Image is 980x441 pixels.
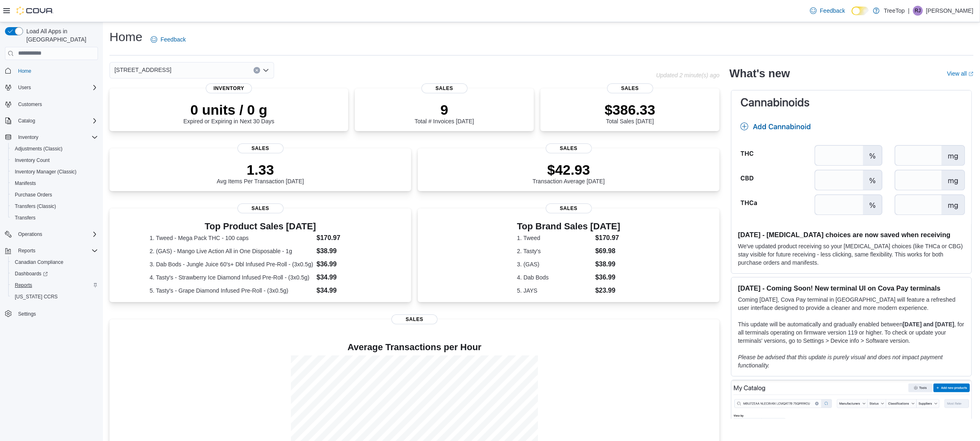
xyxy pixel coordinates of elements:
[149,234,313,242] dt: 1. Tweed - Mega Pack THC - 100 caps
[8,291,101,302] button: [US_STATE] CCRS
[161,35,186,44] span: Feedback
[18,101,42,108] span: Customers
[595,272,620,282] dd: $36.99
[2,229,101,240] button: Operations
[217,162,304,185] div: Avg Items Per Transaction [DATE]
[738,354,943,369] em: Please be advised that this update is purely visual and does not impact payment functionality.
[546,203,592,213] span: Sales
[18,84,31,91] span: Users
[391,314,438,324] span: Sales
[738,242,965,267] p: We've updated product receiving so your [MEDICAL_DATA] choices (like THCa or CBG) stay visible fo...
[15,99,45,109] a: Customers
[184,102,275,125] div: Expired or Expiring in Next 30 Days
[12,155,98,165] span: Inventory Count
[517,222,620,231] h3: Top Brand Sales [DATE]
[12,280,98,290] span: Reports
[738,296,965,312] p: Coming [DATE], Cova Pay terminal in [GEOGRAPHIC_DATA] will feature a refreshed user interface des...
[8,256,101,268] button: Canadian Compliance
[237,143,284,153] span: Sales
[729,67,790,80] h2: What's new
[149,260,313,268] dt: 3. Dab Bods - Jungle Juice 60's+ Dbl Infused Pre-Roll - (3x0.5g)
[15,169,77,175] span: Inventory Manager (Classic)
[217,162,304,178] p: 1.33
[915,6,921,16] span: RJ
[546,143,592,153] span: Sales
[12,292,98,302] span: Washington CCRS
[852,15,852,16] span: Dark Mode
[184,102,275,118] p: 0 units / 0 g
[595,286,620,296] dd: $23.99
[852,7,869,15] input: Dark Mode
[317,233,371,243] dd: $170.97
[18,247,35,254] span: Reports
[12,292,61,302] a: [US_STATE] CCRS
[2,115,101,127] button: Catalog
[903,321,954,328] strong: [DATE] and [DATE]
[12,144,98,154] span: Adjustments (Classic)
[254,67,260,74] button: Clear input
[147,31,189,48] a: Feedback
[738,284,965,292] h3: [DATE] - Coming Soon! New terminal UI on Cova Pay terminals
[15,83,98,92] span: Users
[15,309,39,319] a: Settings
[237,203,284,213] span: Sales
[607,83,653,93] span: Sales
[517,247,592,255] dt: 2. Tasty's
[15,259,63,266] span: Canadian Compliance
[149,286,313,295] dt: 5. Tasty's - Grape Diamond Infused Pre-Roll - (3x0.5g)
[8,178,101,189] button: Manifests
[12,201,98,211] span: Transfers (Classic)
[2,98,101,110] button: Customers
[23,27,98,44] span: Load All Apps in [GEOGRAPHIC_DATA]
[18,134,38,141] span: Inventory
[414,102,474,125] div: Total # Invoices [DATE]
[738,231,965,239] h3: [DATE] - [MEDICAL_DATA] choices are now saved when receiving
[18,231,42,238] span: Operations
[15,132,98,142] span: Inventory
[2,132,101,143] button: Inventory
[317,272,371,282] dd: $34.99
[15,116,98,126] span: Catalog
[738,320,965,345] p: This update will be automatically and gradually enabled between , for all terminals operating on ...
[15,282,32,289] span: Reports
[517,286,592,295] dt: 5. JAYS
[15,157,50,164] span: Inventory Count
[18,118,35,124] span: Catalog
[16,7,54,15] img: Cova
[263,67,269,74] button: Open list of options
[414,102,474,118] p: 9
[114,65,171,75] span: [STREET_ADDRESS]
[2,65,101,77] button: Home
[421,83,468,93] span: Sales
[12,257,67,267] a: Canadian Compliance
[15,180,36,187] span: Manifests
[15,192,52,198] span: Purchase Orders
[12,167,98,177] span: Inventory Manager (Classic)
[820,7,845,15] span: Feedback
[595,259,620,269] dd: $38.99
[8,166,101,178] button: Inventory Manager (Classic)
[317,246,371,256] dd: $38.99
[12,155,53,165] a: Inventory Count
[15,99,98,109] span: Customers
[15,83,34,92] button: Users
[149,222,371,231] h3: Top Product Sales [DATE]
[12,190,98,200] span: Purchase Orders
[8,212,101,224] button: Transfers
[12,167,80,177] a: Inventory Manager (Classic)
[8,201,101,212] button: Transfers (Classic)
[947,70,973,77] a: View allExternal link
[12,269,51,279] a: Dashboards
[12,144,66,154] a: Adjustments (Classic)
[12,190,56,200] a: Purchase Orders
[15,229,98,239] span: Operations
[595,233,620,243] dd: $170.97
[149,247,313,255] dt: 2. (GAS) - Mango Live Action All in One Disposable - 1g
[15,308,98,319] span: Settings
[517,260,592,268] dt: 3. (GAS)
[12,280,35,290] a: Reports
[5,62,98,341] nav: Complex example
[317,259,371,269] dd: $36.99
[595,246,620,256] dd: $69.98
[517,234,592,242] dt: 1. Tweed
